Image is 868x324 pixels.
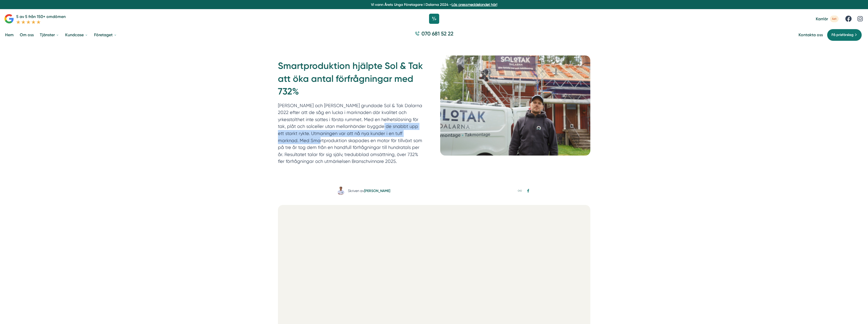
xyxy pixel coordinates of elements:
svg: Facebook [526,189,530,193]
img: Bild till Smartproduktion hjälpte Sol & Tak att öka antal förfrågningar med 732% [440,55,590,156]
p: 5 av 5 från 150+ omdömen [16,13,66,20]
h1: Smartproduktion hjälpte Sol & Tak att öka antal förfrågningar med 732% [278,60,428,102]
a: Företaget [93,28,118,41]
a: Hem [4,28,15,41]
a: Om oss [19,28,35,41]
a: Få prisförslag [827,29,862,41]
p: [PERSON_NAME] och [PERSON_NAME] grundade Sol & Tak Dalarna 2022 efter att de såg en lucka i markn... [278,102,424,165]
span: Karriär [816,16,828,21]
span: Få prisförslag [831,32,854,38]
a: [PERSON_NAME] [364,189,390,193]
a: Kundcase [64,28,89,41]
a: Kontakta oss [799,32,823,37]
a: 070 681 52 22 [413,30,455,40]
p: Vi vann Årets Unga Företagare i Dalarna 2024 – [2,2,866,7]
a: Karriär 4st [816,15,839,22]
a: Tjänster [39,28,60,41]
span: 070 681 52 22 [421,30,453,37]
a: Dela på Facebook [525,188,532,194]
a: Kopiera länk [517,188,523,194]
a: Läs pressmeddelandet här! [452,3,497,7]
img: Fredrik Weberbauer [337,187,345,195]
div: Skriven av [348,188,390,194]
span: 4st [830,15,839,22]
